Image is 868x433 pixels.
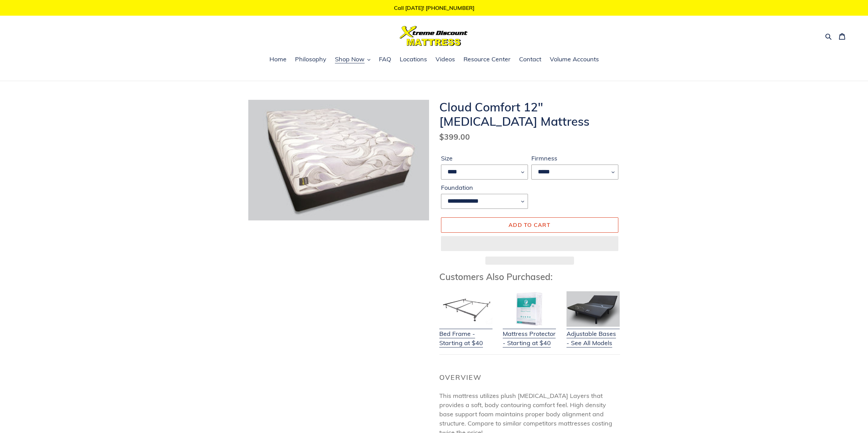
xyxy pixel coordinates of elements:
[432,55,458,65] a: Videos
[509,221,550,228] span: Add to cart
[439,291,492,327] img: Bed Frame
[519,55,541,63] span: Contact
[439,132,470,142] span: $399.00
[439,321,492,347] a: Bed Frame - Starting at $40
[376,55,395,65] a: FAQ
[379,55,391,63] span: FAQ
[400,26,468,46] img: Xtreme Discount Mattress
[503,291,556,327] img: Mattress Protector
[439,272,620,282] h3: Customers Also Purchased:
[567,321,620,347] a: Adjustable Bases - See All Models
[248,100,429,220] img: cloud comfort 12" memory foam
[292,55,330,65] a: Philosophy
[441,217,618,232] button: Add to cart
[460,55,514,65] a: Resource Center
[531,154,618,163] label: Firmness
[269,55,286,63] span: Home
[550,55,599,63] span: Volume Accounts
[441,154,528,163] label: Size
[396,55,430,65] a: Locations
[439,373,620,382] h2: Overview
[335,55,365,63] span: Shop Now
[439,100,620,128] h1: Cloud Comfort 12" [MEDICAL_DATA] Mattress
[332,55,374,65] button: Shop Now
[436,55,455,63] span: Videos
[266,55,290,65] a: Home
[441,183,528,192] label: Foundation
[464,55,511,63] span: Resource Center
[516,55,545,65] a: Contact
[295,55,326,63] span: Philosophy
[400,55,427,63] span: Locations
[546,55,602,65] a: Volume Accounts
[503,321,556,347] a: Mattress Protector - Starting at $40
[567,291,620,327] img: Adjustable Base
